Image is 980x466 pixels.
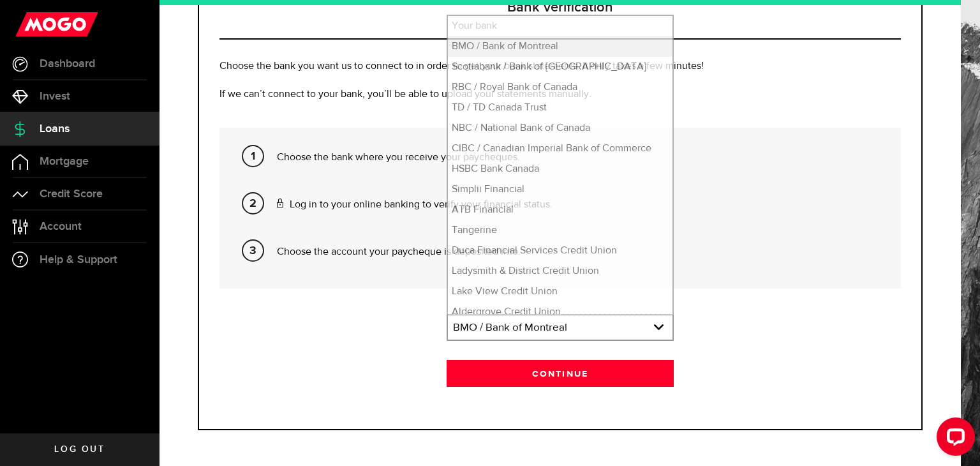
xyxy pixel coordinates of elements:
span: Account [40,221,82,232]
span: Help & Support [40,254,117,266]
li: Aldergrove Credit Union [448,302,672,322]
span: Mortgage [40,156,89,167]
li: Your bank [448,16,672,36]
li: BMO / Bank of Montreal [448,36,672,57]
li: HSBC Bank Canada [448,159,672,179]
p: Log in to your online banking to verify your financial status. [277,197,891,213]
span: Log out [54,445,105,454]
li: Lake View Credit Union [448,282,672,302]
li: Scotiabank / Bank of [GEOGRAPHIC_DATA] [448,57,672,77]
p: If we can’t connect to your bank, you’ll be able to upload your statements manually. [219,87,901,102]
p: Choose the bank you want us to connect to in order to get your bank statements. It only takes a f... [219,59,901,74]
li: NBC / National Bank of Canada [448,118,672,139]
iframe: LiveChat chat widget [926,412,980,466]
li: Simplii Financial [448,179,672,200]
span: Dashboard [40,58,95,70]
li: Duca Financial Services Credit Union [448,241,672,261]
li: TD / TD Canada Trust [448,98,672,118]
li: ATB Financial [448,200,672,220]
span: Invest [40,91,70,102]
p: Choose the bank where you receive your paycheques. [277,150,891,165]
li: RBC / Royal Bank of Canada [448,77,672,98]
li: CIBC / Canadian Imperial Bank of Commerce [448,139,672,159]
button: Continue [447,360,674,387]
li: Tangerine [448,220,672,241]
a: expand select [448,315,672,340]
li: Ladysmith & District Credit Union [448,261,672,282]
span: Loans [40,123,70,135]
span: Credit Score [40,188,103,200]
p: Choose the account your paycheque is deposited into. [277,244,891,260]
